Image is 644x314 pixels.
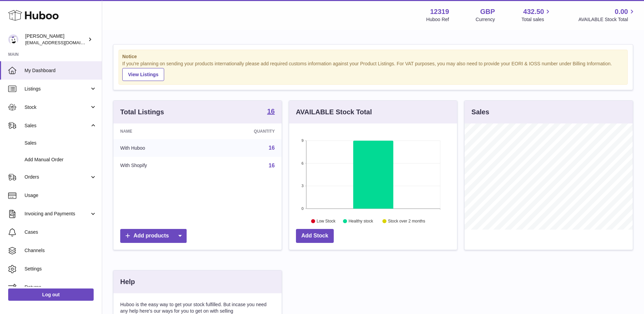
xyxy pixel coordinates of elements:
span: Cases [25,229,97,235]
a: Add Stock [296,229,334,243]
h3: AVAILABLE Stock Total [296,108,372,117]
text: 0 [301,206,303,211]
text: 6 [301,161,303,165]
h3: Total Listings [120,108,164,117]
span: Stock [25,104,90,111]
span: Orders [25,174,90,180]
div: Currency [476,16,495,23]
th: Name [113,123,204,139]
span: AVAILABLE Stock Total [578,16,636,23]
th: Quantity [204,123,281,139]
span: 0.00 [615,7,628,16]
a: 16 [267,108,274,116]
strong: Notice [122,53,624,60]
text: Stock over 2 months [388,219,425,224]
span: Total sales [521,16,552,23]
h3: Help [120,277,135,286]
a: Add products [120,229,187,243]
span: Channels [25,247,97,254]
text: Healthy stock [348,219,373,224]
div: [PERSON_NAME] [25,33,87,46]
strong: 12319 [430,7,449,16]
span: Returns [25,284,97,291]
a: 432.50 Total sales [521,7,552,23]
text: Low Stock [317,219,336,224]
span: Sales [25,140,97,146]
strong: 16 [267,108,274,115]
text: 3 [301,184,303,188]
strong: GBP [480,7,495,16]
td: With Huboo [113,139,204,157]
span: My Dashboard [25,67,97,74]
span: [EMAIL_ADDRESS][DOMAIN_NAME] [25,40,100,45]
div: If you're planning on sending your products internationally please add required customs informati... [122,61,624,81]
a: 0.00 AVAILABLE Stock Total [578,7,636,23]
span: Usage [25,192,97,199]
td: With Shopify [113,157,204,175]
div: Huboo Ref [426,16,449,23]
span: Invoicing and Payments [25,211,90,217]
span: Sales [25,122,90,129]
span: Settings [25,266,97,272]
a: 16 [269,163,275,168]
img: internalAdmin-12319@internal.huboo.com [8,34,18,45]
a: View Listings [122,68,164,81]
a: Log out [8,288,94,301]
span: 432.50 [523,7,544,16]
h3: Sales [471,108,489,117]
span: Listings [25,86,90,92]
a: 16 [269,145,275,151]
text: 9 [301,138,303,143]
span: Add Manual Order [25,156,97,163]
